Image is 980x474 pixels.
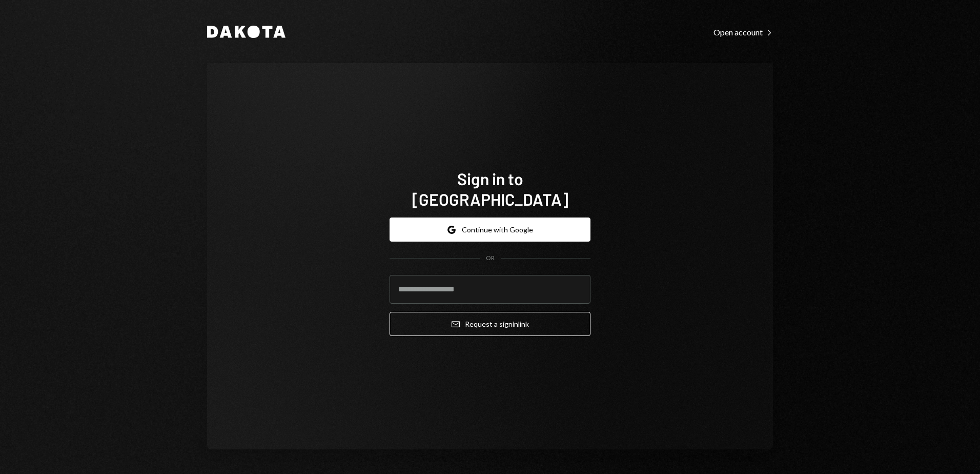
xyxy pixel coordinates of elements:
[390,312,590,336] button: Request a signinlink
[390,218,590,242] button: Continue with Google
[713,27,773,37] div: Open account
[390,168,590,209] h1: Sign in to [GEOGRAPHIC_DATA]
[713,26,773,37] a: Open account
[486,254,495,263] div: OR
